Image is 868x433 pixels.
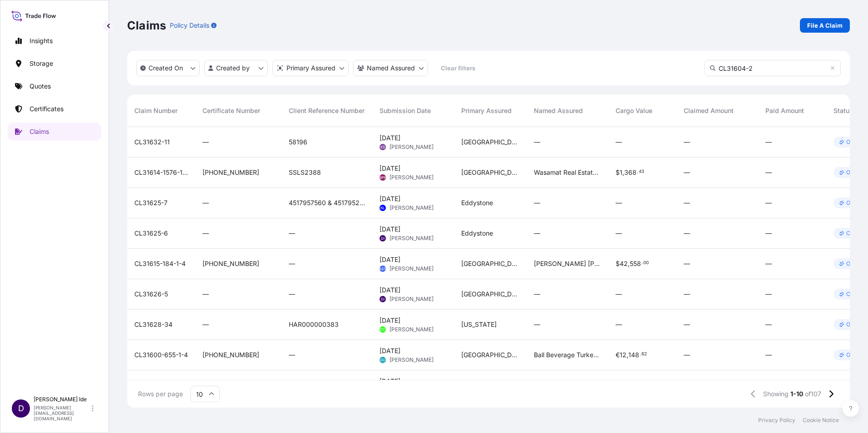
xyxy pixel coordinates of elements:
[8,123,101,141] a: Claims
[380,164,400,173] span: [DATE]
[289,106,365,115] span: Client Reference Number
[684,229,690,238] span: —
[684,350,690,359] span: —
[765,259,772,268] span: —
[202,198,209,207] span: —
[461,198,493,207] span: Eddystone
[390,326,434,333] span: [PERSON_NAME]
[134,106,178,115] span: Claim Number
[30,59,53,68] p: Storage
[134,320,173,329] span: CL31628-34
[202,229,209,238] span: —
[641,261,643,265] span: .
[846,351,860,359] p: Open
[390,356,434,364] span: [PERSON_NAME]
[127,18,166,33] p: Claims
[803,417,839,424] a: Cookie Notice
[846,199,860,207] p: Open
[684,198,690,207] span: —
[790,389,803,399] span: 1-10
[461,168,519,177] span: [GEOGRAPHIC_DATA]
[641,353,647,356] span: 62
[380,255,400,264] span: [DATE]
[30,127,49,136] p: Claims
[461,320,497,329] span: [US_STATE]
[461,229,493,238] span: Eddystone
[18,404,24,413] span: D
[800,18,850,33] a: File A Claim
[380,225,400,234] span: [DATE]
[367,64,415,73] p: Named Assured
[272,60,349,76] button: distributor Filter options
[136,60,200,76] button: createdOn Filter options
[616,352,620,358] span: €
[202,138,209,147] span: —
[684,138,690,147] span: —
[202,259,259,268] span: [PHONE_NUMBER]
[622,169,624,176] span: ,
[202,320,209,329] span: —
[534,168,601,177] span: Wasamat Real Estate Co
[534,290,540,299] span: —
[616,290,622,299] span: —
[765,106,804,115] span: Paid Amount
[624,169,636,176] span: 368
[390,143,434,151] span: [PERSON_NAME]
[289,350,295,359] span: —
[684,168,690,177] span: —
[643,261,649,265] span: 00
[441,64,475,73] p: Clear filters
[616,138,622,147] span: —
[134,290,168,299] span: CL31626-5
[805,389,821,399] span: of 107
[134,350,188,359] span: CL31600-655-1-4
[380,285,400,295] span: [DATE]
[433,61,483,75] button: Clear filters
[380,173,386,182] span: BPK
[616,198,622,207] span: —
[639,170,644,173] span: 43
[390,295,434,303] span: [PERSON_NAME]
[461,290,519,299] span: [GEOGRAPHIC_DATA]
[534,320,540,329] span: —
[170,21,209,30] p: Policy Details
[30,104,64,113] p: Certificates
[289,138,307,147] span: 58196
[461,350,519,359] span: [GEOGRAPHIC_DATA]
[8,54,101,73] a: Storage
[148,64,183,73] p: Created On
[684,106,734,115] span: Claimed Amount
[616,320,622,329] span: —
[616,261,620,267] span: $
[380,377,400,386] span: [DATE]
[134,259,186,268] span: CL31615-184-1-4
[30,82,51,91] p: Quotes
[381,295,385,304] span: DI
[202,290,209,299] span: —
[390,204,434,212] span: [PERSON_NAME]
[628,261,630,267] span: ,
[380,346,400,355] span: [DATE]
[765,168,772,177] span: —
[846,260,860,267] p: Open
[202,350,259,359] span: [PHONE_NUMBER]
[134,229,168,238] span: CL31625-6
[758,417,795,424] a: Privacy Policy
[289,229,295,238] span: —
[765,198,772,207] span: —
[381,234,385,243] span: DI
[390,174,434,181] span: [PERSON_NAME]
[620,352,626,358] span: 12
[534,350,601,359] span: Ball Beverage Turkey Paketleme A.S.
[833,106,853,115] span: Status
[380,106,431,115] span: Submission Date
[846,138,860,146] p: Open
[8,100,101,118] a: Certificates
[640,353,641,356] span: .
[380,316,400,325] span: [DATE]
[204,60,268,76] button: createdBy Filter options
[705,60,841,76] input: Search Claim Number
[380,203,385,212] span: KL
[34,405,90,421] p: [PERSON_NAME][EMAIL_ADDRESS][DOMAIN_NAME]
